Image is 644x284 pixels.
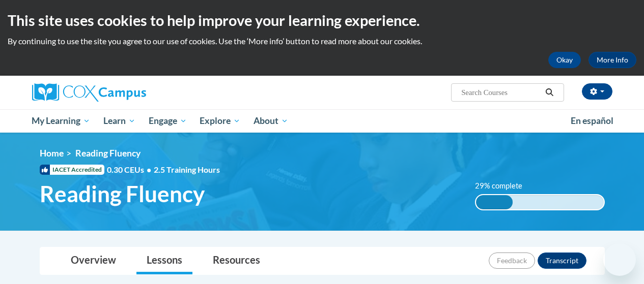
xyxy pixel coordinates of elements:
[475,180,534,192] label: 29% complete
[61,247,126,274] a: Overview
[582,83,612,100] button: Account Settings
[75,148,141,159] span: Reading Fluency
[32,83,215,102] a: Cox Campus
[107,164,154,175] span: 0.30 CEUs
[8,10,636,30] h2: This site uses cookies to help improve your learning experience.
[203,247,270,274] a: Resources
[142,109,193,133] a: Engage
[603,243,636,276] iframe: Button to launch messaging window
[571,115,613,126] span: En español
[25,109,97,133] a: My Learning
[476,195,513,209] div: 29% complete
[40,148,64,159] a: Home
[40,180,205,207] span: Reading Fluency
[147,165,151,174] span: •
[538,253,586,269] button: Transcript
[40,165,104,175] span: IACET Accredited
[254,115,288,127] span: About
[149,115,187,127] span: Engage
[589,52,636,68] a: More Info
[24,109,620,133] div: Main menu
[97,109,142,133] a: Learn
[542,86,557,99] button: Search
[193,109,247,133] a: Explore
[460,86,542,99] input: Search Courses
[136,247,192,274] a: Lessons
[564,110,620,132] a: En español
[103,115,135,127] span: Learn
[489,253,535,269] button: Feedback
[8,36,636,47] p: By continuing to use the site you agree to our use of cookies. Use the ‘More info’ button to read...
[200,115,240,127] span: Explore
[32,83,146,102] img: Cox Campus
[32,115,90,127] span: My Learning
[247,109,295,133] a: About
[548,52,581,68] button: Okay
[154,165,220,174] span: 2.5 Training Hours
